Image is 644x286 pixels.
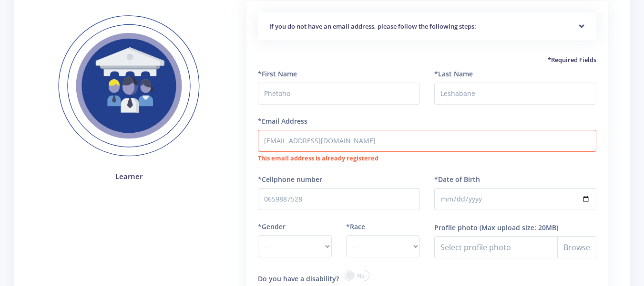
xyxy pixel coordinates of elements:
[44,171,214,182] h4: Learner
[258,69,297,79] label: *First Name
[258,222,286,232] label: *Gender
[434,83,596,105] input: Last Name
[258,174,322,184] label: *Cellphone number
[434,69,473,79] label: *Last Name
[258,116,307,126] label: *Email Address
[258,83,420,105] input: First Name
[434,174,480,184] label: *Date of Birth
[258,130,596,152] input: Email Address
[258,188,420,210] input: Number with no spaces
[258,154,378,162] strong: This email address is already registered
[258,274,339,284] label: Do you have a disability?
[434,222,478,233] label: Profile photo
[44,1,214,171] img: Learner
[258,55,596,65] h5: *Required Fields
[480,222,558,233] label: (Max upload size: 20MB)
[346,222,365,232] label: *Race
[269,22,585,32] h5: If you do not have an email address, please follow the following steps:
